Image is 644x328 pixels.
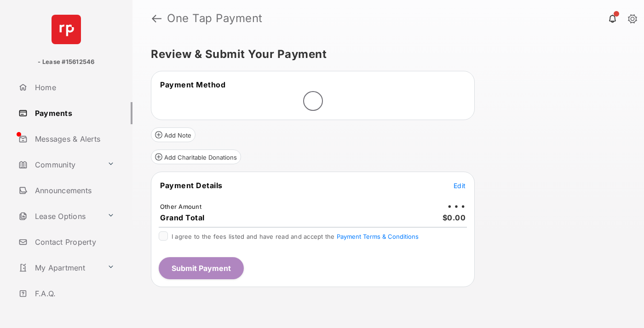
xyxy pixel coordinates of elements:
[160,213,205,222] span: Grand Total
[454,182,466,190] span: Edit
[15,282,132,305] a: F.A.Q.
[15,154,103,176] a: Community
[15,205,103,227] a: Lease Options
[159,257,244,279] button: Submit Payment
[15,102,132,124] a: Payments
[172,233,419,240] span: I agree to the fees listed and have read and accept the
[151,150,241,164] button: Add Charitable Donations
[52,15,81,44] img: svg+xml;base64,PHN2ZyB4bWxucz0iaHR0cDovL3d3dy53My5vcmcvMjAwMC9zdmciIHdpZHRoPSI2NCIgaGVpZ2h0PSI2NC...
[15,128,132,150] a: Messages & Alerts
[151,127,195,142] button: Add Note
[454,181,466,190] button: Edit
[167,13,263,24] strong: One Tap Payment
[160,181,223,190] span: Payment Details
[160,80,225,89] span: Payment Method
[160,202,202,211] td: Other Amount
[15,179,132,201] a: Announcements
[15,76,132,98] a: Home
[337,233,419,240] button: I agree to the fees listed and have read and accept the
[15,231,132,253] a: Contact Property
[38,58,94,67] p: - Lease #15612546
[15,257,103,279] a: My Apartment
[151,49,618,60] h5: Review & Submit Your Payment
[443,213,466,222] span: $0.00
